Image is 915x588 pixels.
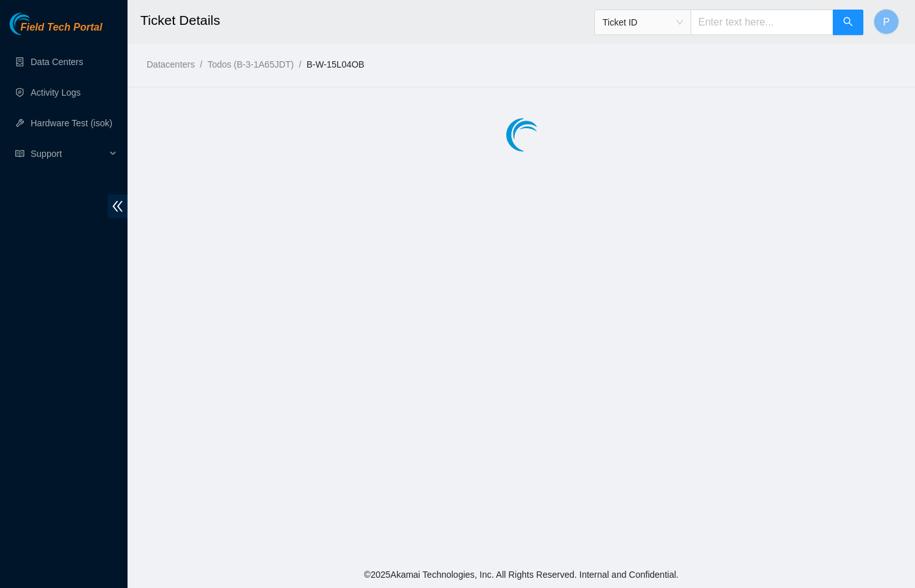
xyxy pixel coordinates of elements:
[31,118,112,128] a: Hardware Test (isok)
[843,17,853,29] span: search
[207,59,293,70] a: Todos (B-3-1A65JDT)
[20,22,102,34] span: Field Tech Portal
[128,561,915,588] footer: © 2025 Akamai Technologies, Inc. All Rights Reserved. Internal and Confidential.
[147,59,194,70] a: Datacenters
[15,149,24,158] span: read
[603,13,683,32] span: Ticket ID
[31,87,81,98] a: Activity Logs
[299,59,302,70] span: /
[691,10,833,35] input: Enter text here...
[108,195,128,218] span: double-left
[874,9,899,34] button: P
[31,141,106,166] span: Support
[200,59,202,70] span: /
[307,59,365,70] a: B-W-15L04OB
[10,13,64,35] img: Akamai Technologies
[31,57,83,67] a: Data Centers
[10,23,102,40] a: Akamai TechnologiesField Tech Portal
[883,14,890,30] span: P
[833,10,863,35] button: search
